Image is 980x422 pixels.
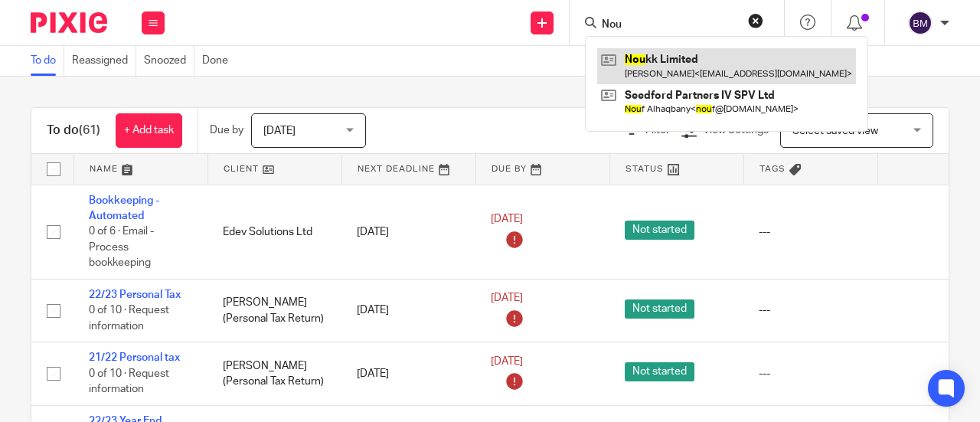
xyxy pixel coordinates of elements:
[79,124,100,136] span: (61)
[89,305,169,332] span: 0 of 10 · Request information
[72,46,136,76] a: Reassigned
[759,165,786,173] span: Tags
[341,279,475,342] td: [DATE]
[600,18,738,32] input: Search
[31,12,107,33] img: Pixie
[759,303,862,318] div: ---
[210,123,243,138] p: Due by
[491,356,523,367] span: [DATE]
[341,342,475,405] td: [DATE]
[207,342,341,405] td: [PERSON_NAME] (Personal Tax Return)
[207,279,341,342] td: [PERSON_NAME] (Personal Tax Return)
[748,13,763,28] button: Clear
[47,123,100,139] h1: To do
[792,126,878,136] span: Select saved view
[89,352,180,363] a: 21/22 Personal tax
[89,226,154,268] span: 0 of 6 · Email - Process bookkeeping
[144,46,194,76] a: Snoozed
[341,185,475,279] td: [DATE]
[116,113,182,148] a: + Add task
[759,224,862,240] div: ---
[908,11,933,35] img: svg%3E
[89,368,169,395] span: 0 of 10 · Request information
[89,290,181,300] a: 22/23 Personal Tax
[491,293,523,304] span: [DATE]
[31,46,64,76] a: To do
[625,362,694,381] span: Not started
[491,214,523,225] span: [DATE]
[625,221,694,240] span: Not started
[207,185,341,279] td: Edev Solutions Ltd
[202,46,236,76] a: Done
[263,126,296,136] span: [DATE]
[89,195,159,221] a: Bookkeeping - Automated
[759,366,862,381] div: ---
[625,299,694,319] span: Not started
